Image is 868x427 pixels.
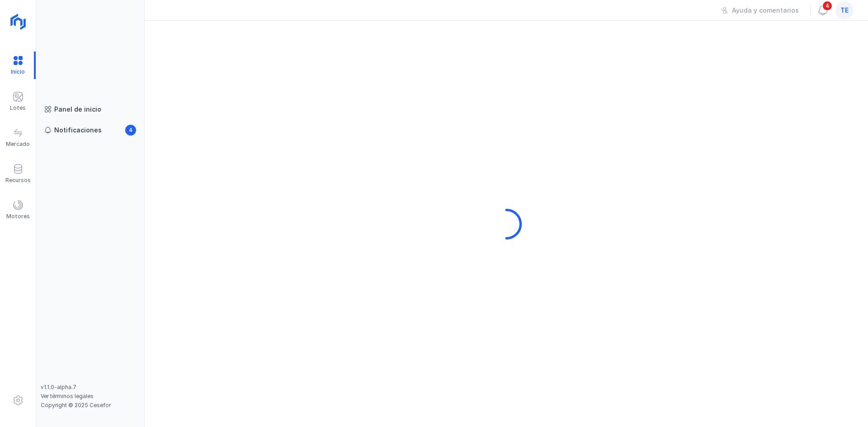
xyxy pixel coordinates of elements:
span: 4 [125,125,136,136]
span: te [840,6,849,15]
div: Recursos [5,177,31,184]
div: Mercado [6,141,30,148]
img: logoRight.svg [7,10,29,33]
div: Ayuda y comentarios [732,6,799,15]
button: Ayuda y comentarios [715,3,805,18]
div: Lotes [10,104,26,112]
a: Ver términos legales [41,393,94,399]
a: Notificaciones4 [41,122,140,138]
div: Copyright © 2025 Cesefor [41,402,140,409]
div: Motores [6,213,30,220]
div: v1.1.0-alpha.7 [41,384,140,391]
a: Panel de inicio [41,101,140,117]
span: 4 [822,0,833,11]
div: Panel de inicio [54,105,101,114]
div: Notificaciones [54,126,102,135]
